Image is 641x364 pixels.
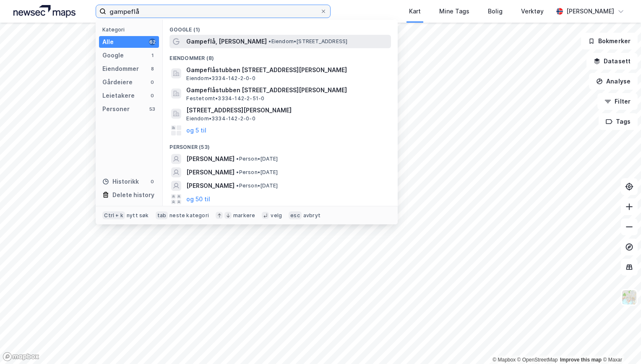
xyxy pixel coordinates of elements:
div: 0 [149,178,156,185]
div: Bolig [488,6,503,16]
span: Gampeflå, [PERSON_NAME] [186,36,267,47]
span: • [236,156,239,162]
button: Tags [599,113,638,130]
span: [PERSON_NAME] [186,181,235,191]
div: Kategori [102,26,159,33]
div: Eiendommer [102,64,139,74]
div: Gårdeiere [102,77,133,87]
div: Historikk [102,177,139,187]
img: logo.a4113a55bc3d86da70a041830d287a7e.svg [13,5,76,18]
span: Eiendom • 3334-142-2-0-0 [186,75,255,82]
iframe: Chat Widget [599,324,641,364]
a: Improve this map [560,357,602,363]
div: Google [102,50,124,60]
span: • [236,182,239,189]
img: Z [621,289,637,305]
span: [PERSON_NAME] [186,154,235,164]
div: nytt søk [127,212,149,219]
a: OpenStreetMap [517,357,558,363]
div: markere [233,212,255,219]
div: 0 [149,92,156,99]
button: Bokmerker [581,33,638,49]
div: [PERSON_NAME] [566,6,614,16]
button: Filter [597,93,638,110]
span: Person • [DATE] [236,169,278,176]
div: esc [289,211,302,220]
span: • [236,169,239,175]
div: Kart [409,6,421,16]
span: Festetomt • 3334-142-2-51-0 [186,95,264,102]
div: 62 [149,39,156,45]
div: Alle [102,37,114,47]
div: Ctrl + k [102,211,125,220]
button: og 50 til [186,194,210,204]
span: Eiendom • 3334-142-2-0-0 [186,115,255,122]
div: Kontrollprogram for chat [599,324,641,364]
div: 1 [149,52,156,59]
div: Eiendommer (8) [163,48,398,63]
span: Person • [DATE] [236,156,278,162]
div: Google (1) [163,20,398,35]
span: Gampeflåstubben [STREET_ADDRESS][PERSON_NAME] [186,85,388,95]
div: Verktøy [521,6,544,16]
span: Person • [DATE] [236,182,278,189]
div: Mine Tags [439,6,469,16]
div: 8 [149,65,156,72]
div: Delete history [112,190,154,200]
span: [STREET_ADDRESS][PERSON_NAME] [186,105,388,115]
div: Personer [102,104,130,114]
div: neste kategori [169,212,209,219]
span: [PERSON_NAME] [186,167,235,177]
div: velg [271,212,282,219]
a: Mapbox homepage [3,352,39,361]
a: Mapbox [492,357,516,363]
span: Eiendom • [STREET_ADDRESS] [268,38,347,45]
button: og 5 til [186,125,206,135]
div: tab [156,211,168,220]
div: avbryt [303,212,320,219]
span: • [268,38,271,44]
div: 0 [149,79,156,86]
div: Leietakere [102,91,135,101]
div: 53 [149,106,156,112]
input: Søk på adresse, matrikkel, gårdeiere, leietakere eller personer [106,5,320,18]
span: Gampeflåstubben [STREET_ADDRESS][PERSON_NAME] [186,65,388,75]
button: Datasett [586,53,638,70]
button: Analyse [589,73,638,90]
div: Personer (53) [163,137,398,152]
